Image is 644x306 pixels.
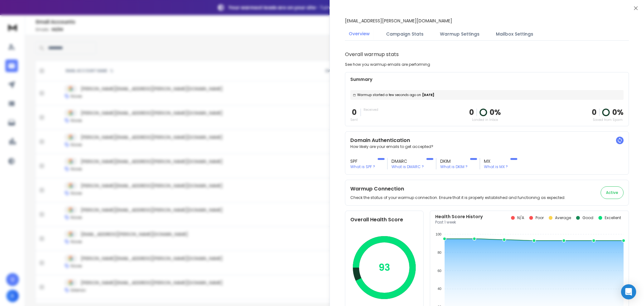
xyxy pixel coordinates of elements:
[350,144,624,149] p: How likely are your emails to get accepted?
[350,90,624,100] div: [DATE]
[345,62,430,67] p: See how you warmup emails are performing
[350,117,358,122] p: Sent
[350,216,418,224] h2: Overall Health Score
[440,158,468,164] h3: DKIM
[440,164,468,169] p: What is DKIM ?
[469,117,501,122] p: Landed in Inbox
[350,185,565,193] h2: Warmup Connection
[345,51,399,58] h1: Overall warmup stats
[469,107,474,117] p: 0
[350,76,624,82] p: Summary
[517,215,524,220] p: N/A
[391,164,424,169] p: What is DMARC ?
[345,27,374,41] button: Overview
[621,284,636,299] div: Open Intercom Messenger
[435,220,483,225] p: Past 1 week
[601,186,624,199] button: Active
[437,269,441,273] tspan: 60
[364,107,378,112] p: Received
[592,107,597,117] strong: 0
[536,215,544,220] p: Poor
[350,164,375,169] p: What is SPF ?
[379,262,390,273] p: 93
[350,107,358,117] p: 0
[436,27,483,41] button: Warmup Settings
[492,27,537,41] button: Mailbox Settings
[490,107,501,117] p: 0 %
[437,287,441,291] tspan: 40
[605,215,621,220] p: Excellent
[484,164,508,169] p: What is MX ?
[350,158,375,164] h3: SPF
[357,93,421,97] span: Warmup started a few seconds ago on
[437,251,441,254] tspan: 80
[436,232,441,236] tspan: 100
[612,107,624,117] p: 0 %
[582,215,593,220] p: Good
[391,158,424,164] h3: DMARC
[345,18,452,24] p: [EMAIL_ADDRESS][PERSON_NAME][DOMAIN_NAME]
[592,117,624,122] p: Saved from Spam
[350,137,624,144] h2: Domain Authentication
[555,215,571,220] p: Average
[435,213,483,220] p: Health Score History
[382,27,427,41] button: Campaign Stats
[484,158,508,164] h3: MX
[350,195,565,200] p: Check the status of your warmup connection. Ensure that it is properly established and functionin...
